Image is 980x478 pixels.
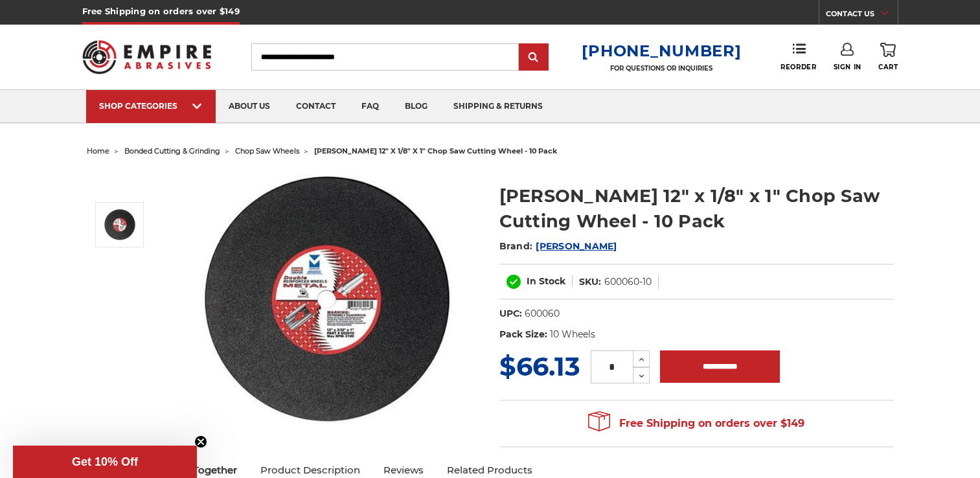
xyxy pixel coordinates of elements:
img: 12" x 1/8" x 1" Stationary Chop Saw Blade [198,170,457,429]
span: Cart [878,63,898,71]
a: faq [348,90,392,123]
a: [PERSON_NAME] [536,240,617,252]
dd: 600060 [525,307,560,321]
a: CONTACT US [826,6,898,25]
a: bonded cutting & grinding [124,146,220,155]
a: shipping & returns [440,90,556,123]
div: Get 10% OffClose teaser [13,446,197,478]
img: 12" x 1/8" x 1" Stationary Chop Saw Blade [104,209,136,241]
a: chop saw wheels [235,146,299,155]
a: about us [216,90,283,123]
span: Sign In [834,63,861,71]
h1: [PERSON_NAME] 12" x 1/8" x 1" Chop Saw Cutting Wheel - 10 Pack [499,183,894,234]
div: SHOP CATEGORIES [99,101,203,111]
p: FOR QUESTIONS OR INQUIRIES [582,64,741,73]
span: Get 10% Off [72,455,138,468]
dd: 600060-10 [604,275,652,289]
span: Free Shipping on orders over $149 [588,411,804,437]
a: blog [392,90,440,123]
a: home [87,146,109,155]
a: contact [283,90,348,123]
span: $66.13 [499,350,580,382]
dt: UPC: [499,307,522,321]
a: Cart [878,43,898,71]
dt: SKU: [579,275,601,289]
button: Close teaser [194,435,207,448]
input: Submit [521,45,547,71]
dd: 10 Wheels [550,328,595,341]
span: In Stock [527,275,565,287]
img: Empire Abrasives [82,32,212,82]
span: Brand: [499,240,533,252]
a: Reorder [781,43,816,71]
a: [PHONE_NUMBER] [582,41,741,60]
span: Reorder [781,63,816,71]
span: [PERSON_NAME] 12" x 1/8" x 1" chop saw cutting wheel - 10 pack [314,146,557,155]
dt: Pack Size: [499,328,547,341]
